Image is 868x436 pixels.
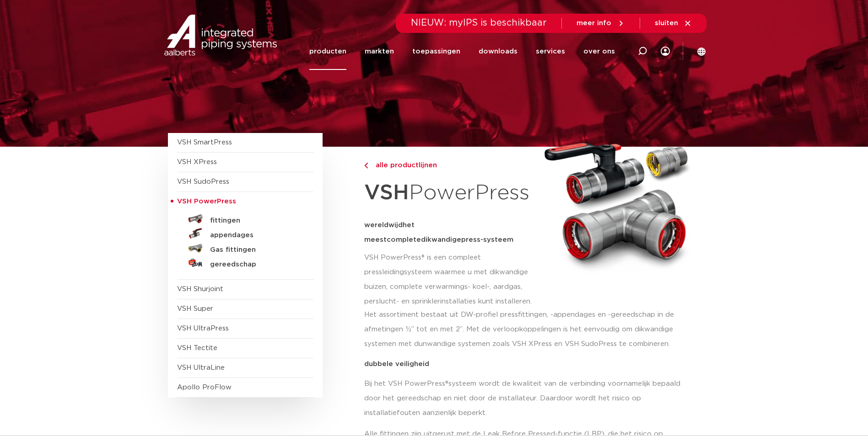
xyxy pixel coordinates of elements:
span: wereldwijd [364,222,403,229]
p: VSH PowerPress® is een compleet pressleidingsysteem waarmee u met dikwandige buizen, complete ver... [364,250,536,309]
a: producten [309,33,346,70]
img: chevron-right.svg [364,163,368,169]
a: Apollo ProFlow [177,384,232,391]
h5: fittingen [210,217,301,225]
a: services [536,33,565,70]
a: alle productlijnen [364,160,536,171]
p: Het assortiment bestaat uit DW-profiel pressfittingen, -appendages en -gereedschap in de afmeting... [364,308,695,351]
a: VSH UltraPress [177,325,229,332]
a: appendages [177,226,313,241]
div: my IPS [661,33,670,70]
span: NIEUW: myIPS is beschikbaar [411,18,547,27]
a: VSH SmartPress [177,139,232,146]
a: markten [365,33,394,70]
a: meer info [577,19,625,27]
span: systeem wordt de kwaliteit van de verbinding voornamelijk bepaald door het gereedschap en niet do... [364,380,680,416]
a: VSH Super [177,305,213,312]
h5: Gas fittingen [210,246,301,254]
a: sluiten [655,19,692,27]
span: press-systeem [461,236,513,243]
nav: Menu [309,33,615,70]
h1: PowerPress [364,175,536,211]
span: VSH PowerPress [177,198,236,205]
h5: gereedschap [210,261,301,269]
h5: appendages [210,231,301,239]
a: fittingen [177,212,313,226]
a: downloads [479,33,518,70]
span: het meest [364,222,415,243]
a: Gas fittingen [177,241,313,255]
span: alle productlijnen [370,162,437,169]
a: toepassingen [412,33,460,70]
a: VSH Shurjoint [177,286,223,292]
a: VSH SudoPress [177,178,229,185]
a: VSH UltraLine [177,364,225,371]
span: sluiten [655,20,678,27]
strong: VSH [364,182,409,203]
p: dubbele veiligheid [364,361,695,367]
a: VSH Tectite [177,345,217,351]
span: meer info [577,20,611,27]
span: ® [445,380,448,387]
a: over ons [583,33,615,70]
a: gereedschap [177,255,313,270]
span: dikwandige [421,236,461,243]
a: VSH XPress [177,159,217,165]
span: complete [387,236,421,243]
span: Bij het VSH PowerPress [364,380,445,387]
